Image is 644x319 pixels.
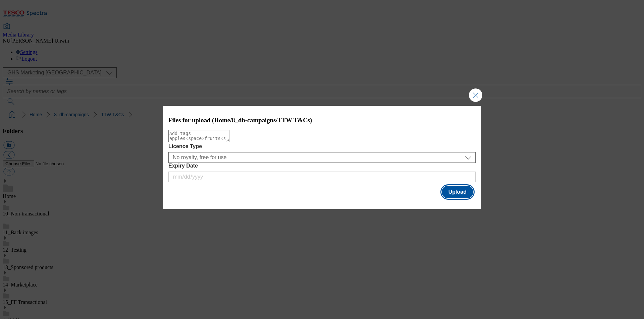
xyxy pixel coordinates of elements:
[442,186,473,198] button: Upload
[168,117,476,124] h3: Files for upload (Home/8_dh-campaigns/TTW T&Cs)
[168,143,476,149] label: Licence Type
[163,106,481,209] div: Modal
[168,163,476,169] label: Expiry Date
[469,88,482,102] button: Close Modal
